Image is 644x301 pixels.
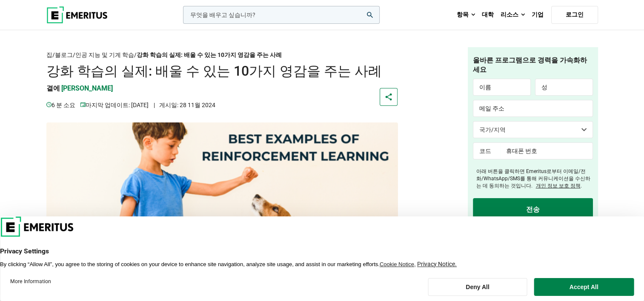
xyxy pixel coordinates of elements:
strong: 강화 학습의 실제: 배울 수 있는 10가지 영감을 주는 사례 [137,51,282,58]
a: [PERSON_NAME] [61,84,113,100]
span: / / / [46,51,282,58]
p: [PERSON_NAME] [61,84,113,93]
span: | [154,102,155,108]
font: 리소스 [501,11,518,18]
font: 6 분 소요 [52,102,75,108]
font: 항목 [457,11,469,18]
span: 곁에 [46,84,60,92]
input: 휴대폰 번호 [500,142,593,159]
img: 비디오 조회수 [46,102,52,107]
input: 우커머스 제품 검색 필드-0 [183,6,380,24]
a: 로그인 [551,6,598,24]
a: 블로그 [55,51,73,59]
a: 개인 정보 보호 정책 [536,183,581,189]
img: 비디오 조회수 [80,102,86,107]
input: 메일 주소 [473,100,593,117]
input: 성 [535,79,593,96]
select: Country [473,121,593,138]
font: 게시일: 28 11월 2024 [154,102,215,108]
input: 코드 [473,142,501,159]
input: 전송 [473,198,593,221]
h4: 올바른 프로그램으로 경력을 가속화하세요 [473,56,593,75]
font: 마지막 업데이트: [DATE] [86,102,149,108]
h1: 강화 학습의 실제: 배울 수 있는 10가지 영감을 주는 사례 [46,62,398,80]
a: 집 [46,51,52,59]
label: 아래 버튼을 클릭하면 Emeritus로부터 이메일/전화/WhatsApp/SMS를 통해 커뮤니케이션을 수신하는 데 동의하는 것입니다. . [476,168,593,189]
a: 인공 지능 및 기계 학습 [75,51,134,59]
input: 이름 [473,79,531,96]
